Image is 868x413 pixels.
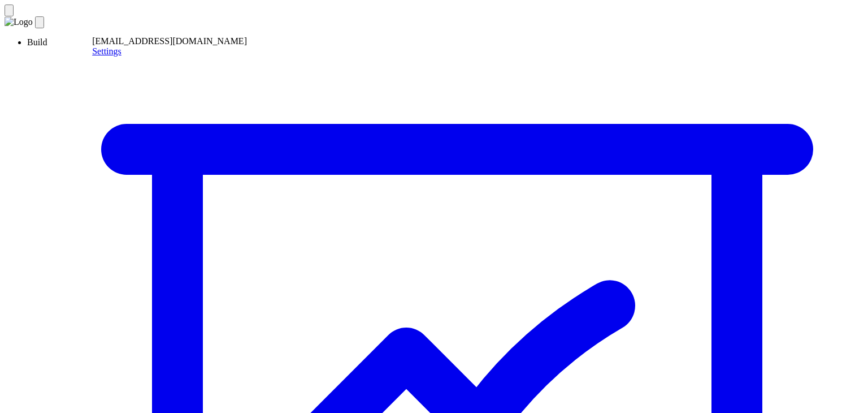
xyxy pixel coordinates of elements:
iframe: Chat Widget [811,359,868,413]
img: Logo [5,17,33,27]
div: [EMAIL_ADDRESS][DOMAIN_NAME] [92,36,247,46]
button: Toggle navigation [5,5,14,16]
div: Build [27,37,863,48]
a: Settings [92,46,121,56]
